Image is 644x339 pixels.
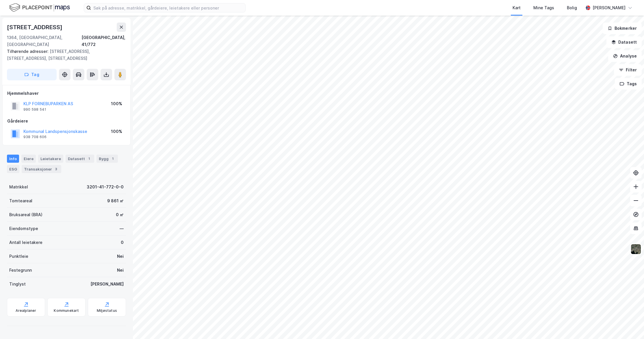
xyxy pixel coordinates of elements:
[7,118,126,125] div: Gårdeiere
[513,4,521,11] div: Kart
[96,155,118,163] div: Bygg
[630,244,641,255] img: 9k=
[9,267,32,274] div: Festegrunn
[608,50,642,62] button: Analyse
[7,23,64,32] div: [STREET_ADDRESS]
[117,267,124,274] div: Nei
[7,90,126,97] div: Hjemmelshaver
[66,155,94,163] div: Datasett
[111,128,122,135] div: 100%
[90,281,124,288] div: [PERSON_NAME]
[606,36,642,48] button: Datasett
[111,100,122,107] div: 100%
[91,3,245,12] input: Søk på adresse, matrikkel, gårdeiere, leietakere eller personer
[16,308,36,313] div: Arealplaner
[593,4,626,11] div: [PERSON_NAME]
[614,64,642,76] button: Filter
[9,184,28,190] div: Matrikkel
[567,4,577,11] div: Bolig
[615,311,644,339] div: Kontrollprogram for chat
[615,78,642,90] button: Tags
[9,281,26,288] div: Tinglyst
[7,155,19,163] div: Info
[23,135,47,139] div: 938 708 606
[533,4,554,11] div: Mine Tags
[110,156,116,162] div: 1
[21,155,36,163] div: Eiere
[81,34,126,48] div: [GEOGRAPHIC_DATA], 41/772
[615,311,644,339] iframe: Chat Widget
[121,239,124,246] div: 0
[7,165,19,173] div: ESG
[86,156,92,162] div: 1
[120,225,124,232] div: —
[23,107,46,112] div: 990 598 541
[107,197,124,204] div: 9 861 ㎡
[9,239,42,246] div: Antall leietakere
[7,69,57,80] button: Tag
[7,48,121,62] div: [STREET_ADDRESS], [STREET_ADDRESS], [STREET_ADDRESS]
[87,184,124,190] div: 3201-41-772-0-0
[9,225,38,232] div: Eiendomstype
[7,49,50,54] span: Tilhørende adresser:
[9,197,32,204] div: Tomteareal
[9,253,28,260] div: Punktleie
[9,3,70,13] img: logo.f888ab2527a4732fd821a326f86c7f29.svg
[7,34,81,48] div: 1364, [GEOGRAPHIC_DATA], [GEOGRAPHIC_DATA]
[38,155,63,163] div: Leietakere
[22,165,61,173] div: Transaksjoner
[97,308,117,313] div: Miljøstatus
[53,166,59,172] div: 3
[116,211,124,218] div: 0 ㎡
[117,253,124,260] div: Nei
[603,23,642,34] button: Bokmerker
[9,211,42,218] div: Bruksareal (BRA)
[54,308,79,313] div: Kommunekart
